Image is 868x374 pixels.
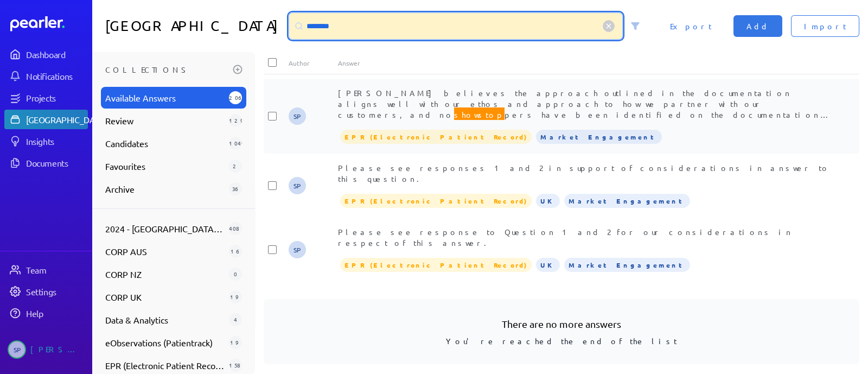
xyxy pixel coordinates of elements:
[26,136,87,147] div: Insights
[281,316,842,331] h3: There are no more answers
[229,160,242,173] div: 2
[229,182,242,195] div: 36
[229,91,242,104] div: 2060
[105,359,225,372] span: EPR (Electronic Patient Record)
[289,177,306,194] span: Sarah Pendlebury
[26,49,87,60] div: Dashboard
[670,21,712,31] span: Export
[4,303,88,323] a: Help
[338,88,831,130] span: [PERSON_NAME] believes the approach outlined in the documentation aligns well with our ethos and ...
[564,194,690,208] span: Market Engagement
[229,245,242,258] div: 16
[10,16,88,31] a: Dashboard
[289,241,306,258] span: Sarah Pendlebury
[105,313,225,326] span: Data & Analytics
[536,130,662,144] span: Market Engagement
[229,137,242,150] div: 1049
[454,107,505,122] span: showstop
[229,313,242,326] div: 4
[105,13,285,39] h1: [GEOGRAPHIC_DATA]
[4,260,88,280] a: Team
[338,227,793,248] span: Please see response to Question 1 and 2 for our considerations in respect of this answer.
[281,331,842,347] p: You're reached the end of the list
[289,59,338,67] div: Author
[26,264,87,275] div: Team
[105,268,225,281] span: CORP NZ
[26,92,87,103] div: Projects
[340,194,532,208] span: EPR (Electronic Patient Record)
[4,88,88,107] a: Projects
[4,131,88,151] a: Insights
[733,15,782,37] button: Add
[340,130,532,144] span: EPR (Electronic Patient Record)
[105,114,225,127] span: Review
[26,286,87,297] div: Settings
[4,282,88,301] a: Settings
[30,340,85,359] div: [PERSON_NAME]
[746,21,769,31] span: Add
[657,15,725,37] button: Export
[289,107,306,125] span: Sarah Pendlebury
[4,110,88,129] a: [GEOGRAPHIC_DATA]
[105,290,225,303] span: CORP UK
[105,137,225,150] span: Candidates
[536,194,560,208] span: UK
[26,71,87,81] div: Notifications
[229,336,242,349] div: 19
[229,114,242,127] div: 1292
[229,359,242,372] div: 158
[4,336,88,363] a: SP[PERSON_NAME]
[105,61,229,78] h3: Collections
[105,336,225,349] span: eObservations (Patientrack)
[340,258,532,272] span: EPR (Electronic Patient Record)
[338,163,830,183] span: Please see responses 1 and 2 in support of considerations in answer to this question.
[105,182,225,195] span: Archive
[229,222,242,235] div: 408
[8,340,26,359] span: Sarah Pendlebury
[105,91,225,104] span: Available Answers
[804,21,846,31] span: Import
[26,157,87,168] div: Documents
[791,15,859,37] button: Import
[4,66,88,86] a: Notifications
[26,308,87,319] div: Help
[229,290,242,303] div: 19
[4,45,88,64] a: Dashboard
[105,222,225,235] span: 2024 - [GEOGRAPHIC_DATA] - [GEOGRAPHIC_DATA] - Flow
[564,258,690,272] span: Market Engagement
[105,160,225,173] span: Favourites
[338,59,834,67] div: Answer
[26,114,107,125] div: [GEOGRAPHIC_DATA]
[105,245,225,258] span: CORP AUS
[229,268,242,281] div: 0
[4,153,88,173] a: Documents
[536,258,560,272] span: UK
